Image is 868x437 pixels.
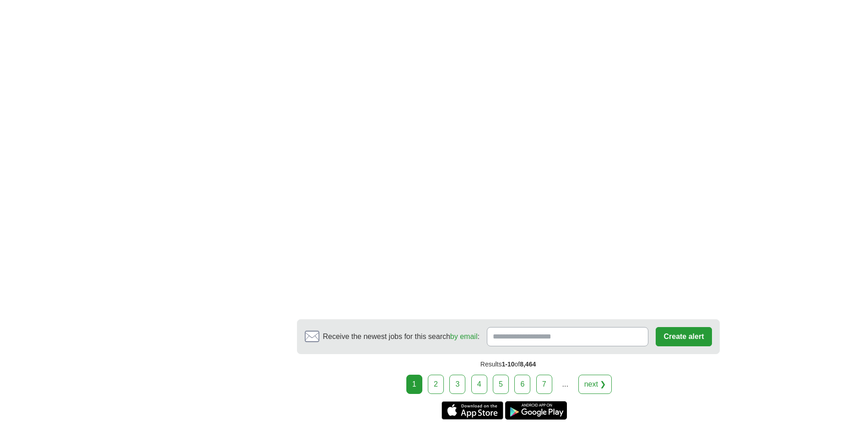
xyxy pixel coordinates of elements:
[450,333,478,340] a: by email
[501,361,514,368] span: 1-10
[556,375,574,393] div: ...
[656,327,712,346] button: Create alert
[471,375,487,394] a: 4
[449,375,465,394] a: 3
[493,375,509,394] a: 5
[520,361,536,368] span: 8,464
[578,375,612,394] a: next ❯
[505,401,567,420] a: Get the Android app
[514,375,530,394] a: 6
[428,375,444,394] a: 2
[442,401,503,420] a: Get the iPhone app
[406,375,422,394] div: 1
[297,354,720,375] div: Results of
[536,375,552,394] a: 7
[323,331,480,342] span: Receive the newest jobs for this search :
